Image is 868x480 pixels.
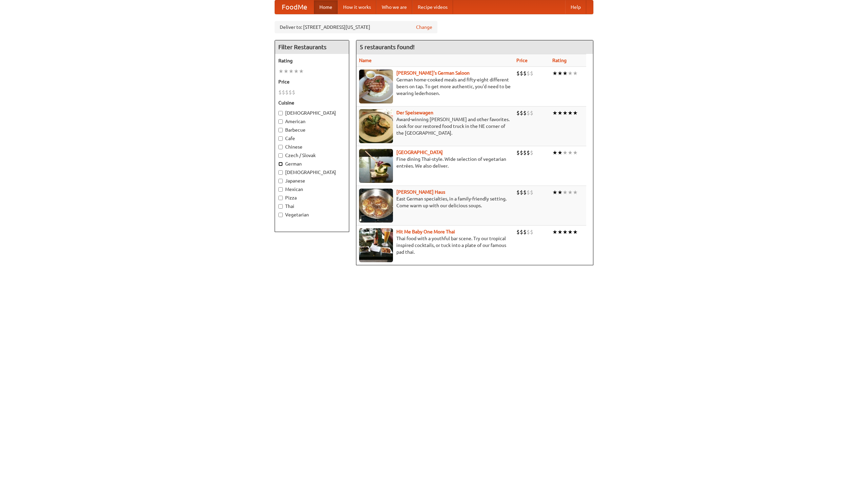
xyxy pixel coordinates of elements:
img: speisewagen.jpg [359,109,393,143]
li: $ [530,70,533,77]
li: $ [530,228,533,236]
img: babythai.jpg [359,228,393,262]
a: Hit Me Baby One More Thai [396,229,455,234]
li: $ [278,89,282,96]
li: $ [516,70,520,77]
li: $ [527,109,530,117]
input: Pizza [278,196,283,200]
a: Change [416,24,432,31]
li: ★ [557,109,563,117]
li: ★ [278,68,283,75]
li: $ [530,109,533,117]
p: East German specialties, in a family-friendly setting. Come warm up with our delicious soups. [359,195,511,209]
label: German [278,160,346,167]
li: ★ [563,189,568,196]
li: ★ [557,149,563,156]
a: [PERSON_NAME] Haus [396,189,445,195]
a: [GEOGRAPHIC_DATA] [396,150,443,155]
p: German home-cooked meals and fifty-eight different beers on tap. To get more authentic, you'd nee... [359,76,511,97]
li: $ [530,189,533,196]
input: [DEMOGRAPHIC_DATA] [278,170,283,175]
label: Pizza [278,194,346,201]
li: $ [292,89,295,96]
li: ★ [568,228,573,236]
li: $ [285,89,289,96]
li: $ [523,228,527,236]
li: $ [520,149,523,156]
li: $ [527,70,530,77]
li: ★ [563,70,568,77]
li: $ [516,228,520,236]
li: $ [523,149,527,156]
a: How it works [338,0,376,14]
li: ★ [552,109,557,117]
label: [DEMOGRAPHIC_DATA] [278,169,346,176]
li: $ [520,109,523,117]
a: Der Speisewagen [396,110,433,115]
li: $ [530,149,533,156]
input: Thai [278,204,283,209]
li: $ [516,189,520,196]
input: Japanese [278,179,283,183]
li: ★ [573,228,578,236]
li: ★ [563,228,568,236]
input: Barbecue [278,128,283,132]
li: $ [527,149,530,156]
a: Recipe videos [412,0,453,14]
a: Help [565,0,586,14]
li: ★ [573,189,578,196]
input: American [278,119,283,124]
a: Home [314,0,338,14]
label: Japanese [278,177,346,184]
li: ★ [557,228,563,236]
p: Award-winning [PERSON_NAME] and other favorites. Look for our restored food truck in the NE corne... [359,116,511,136]
a: Name [359,58,372,63]
li: $ [523,109,527,117]
li: ★ [563,149,568,156]
li: ★ [557,70,563,77]
a: [PERSON_NAME]'s German Saloon [396,70,470,76]
li: $ [289,89,292,96]
label: Cafe [278,135,346,142]
li: ★ [573,70,578,77]
input: German [278,162,283,166]
img: satay.jpg [359,149,393,183]
label: Chinese [278,143,346,150]
li: ★ [552,70,557,77]
input: [DEMOGRAPHIC_DATA] [278,111,283,115]
li: $ [516,149,520,156]
h4: Filter Restaurants [275,40,349,54]
input: Vegetarian [278,213,283,217]
div: Deliver to: [STREET_ADDRESS][US_STATE] [275,21,437,33]
li: ★ [294,68,299,75]
input: Mexican [278,187,283,192]
input: Czech / Slovak [278,153,283,158]
label: Barbecue [278,127,346,133]
h5: Rating [278,57,346,64]
li: ★ [568,70,573,77]
li: ★ [557,189,563,196]
label: [DEMOGRAPHIC_DATA] [278,110,346,116]
ng-pluralize: 5 restaurants found! [360,44,415,50]
li: ★ [568,109,573,117]
li: ★ [568,189,573,196]
p: Thai food with a youthful bar scene. Try our tropical inspired cocktails, or tuck into a plate of... [359,235,511,255]
h5: Cuisine [278,99,346,106]
a: Who we are [376,0,412,14]
li: ★ [573,109,578,117]
li: $ [282,89,285,96]
label: American [278,118,346,125]
li: $ [520,189,523,196]
li: $ [520,228,523,236]
li: ★ [552,189,557,196]
li: $ [527,189,530,196]
li: ★ [289,68,294,75]
p: Fine dining Thai-style. Wide selection of vegetarian entrées. We also deliver. [359,156,511,169]
li: ★ [283,68,289,75]
label: Thai [278,203,346,210]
